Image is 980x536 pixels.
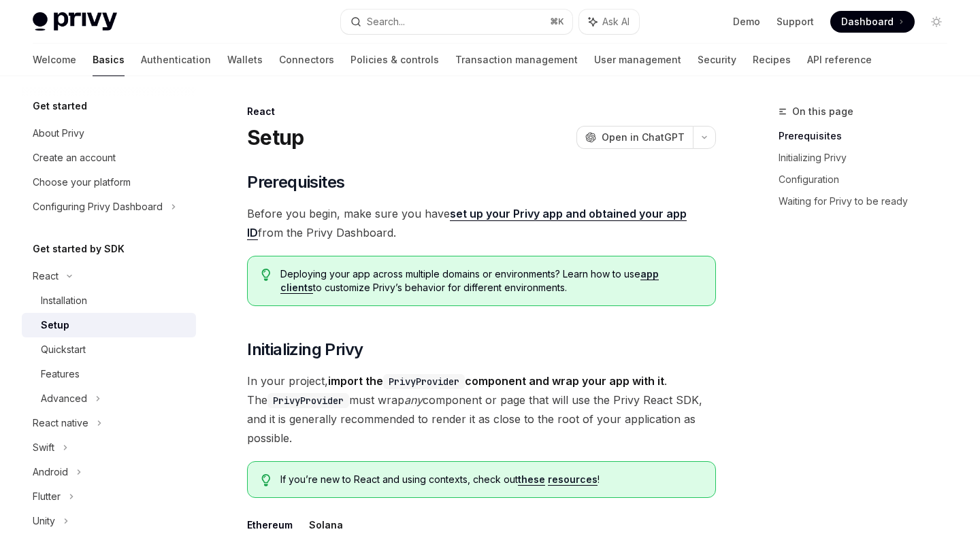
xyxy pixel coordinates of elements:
[548,473,598,486] a: resources
[576,126,693,149] button: Open in ChatGPT
[550,16,564,27] span: ⌘ K
[93,44,125,76] a: Basics
[33,125,84,141] div: About Privy
[33,464,68,480] div: Android
[22,146,196,170] a: Create an account
[261,474,271,486] svg: Tip
[267,393,349,408] code: PrivyProvider
[455,44,578,76] a: Transaction management
[33,98,87,114] h5: Get started
[33,488,61,505] div: Flutter
[22,288,196,313] a: Installation
[280,473,702,486] span: If you’re new to React and using contexts, check out !
[779,125,958,147] a: Prerequisites
[41,317,69,333] div: Setup
[779,147,958,169] a: Initializing Privy
[33,12,117,31] img: light logo
[698,44,736,76] a: Security
[261,269,271,281] svg: Tip
[41,341,86,358] div: Quickstart
[33,439,54,456] div: Swift
[247,371,716,448] span: In your project, . The must wrap component or page that will use the Privy React SDK, and it is g...
[41,366,80,382] div: Features
[247,105,716,118] div: React
[404,393,423,407] em: any
[22,121,196,146] a: About Privy
[807,44,872,76] a: API reference
[33,150,116,166] div: Create an account
[247,125,304,150] h1: Setup
[247,204,716,242] span: Before you begin, make sure you have from the Privy Dashboard.
[33,513,55,529] div: Unity
[341,10,572,34] button: Search...⌘K
[328,374,664,388] strong: import the component and wrap your app with it
[926,11,947,33] button: Toggle dark mode
[22,170,196,195] a: Choose your platform
[247,339,363,361] span: Initializing Privy
[33,268,59,284] div: React
[779,190,958,212] a: Waiting for Privy to be ready
[733,15,760,29] a: Demo
[227,44,263,76] a: Wallets
[602,131,685,144] span: Open in ChatGPT
[367,14,405,30] div: Search...
[579,10,639,34] button: Ask AI
[279,44,334,76] a: Connectors
[280,267,702,295] span: Deploying your app across multiple domains or environments? Learn how to use to customize Privy’s...
[518,473,545,486] a: these
[247,171,344,193] span: Prerequisites
[247,207,687,240] a: set up your Privy app and obtained your app ID
[22,337,196,362] a: Quickstart
[33,241,125,257] h5: Get started by SDK
[33,44,76,76] a: Welcome
[602,15,630,29] span: Ask AI
[22,313,196,337] a: Setup
[41,292,87,309] div: Installation
[33,415,88,431] div: React native
[33,174,131,190] div: Choose your platform
[141,44,211,76] a: Authentication
[22,362,196,386] a: Features
[41,390,87,407] div: Advanced
[383,374,465,389] code: PrivyProvider
[841,15,894,29] span: Dashboard
[594,44,681,76] a: User management
[33,199,163,215] div: Configuring Privy Dashboard
[777,15,814,29] a: Support
[350,44,439,76] a: Policies & controls
[779,169,958,190] a: Configuration
[792,103,853,120] span: On this page
[830,11,915,33] a: Dashboard
[753,44,791,76] a: Recipes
